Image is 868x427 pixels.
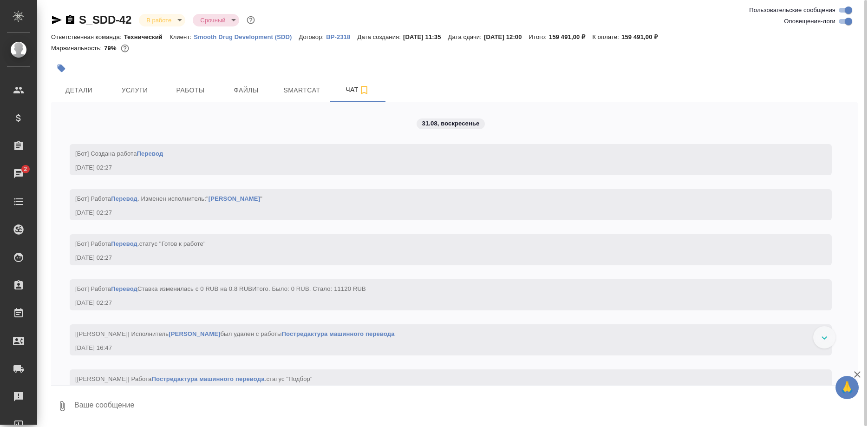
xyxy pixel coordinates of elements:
span: [Бот] Работа Ставка изменилась с 0 RUB на 0.8 RUB [75,285,366,292]
button: Срочный [197,16,228,24]
span: [Бот] Создана работа [75,150,163,157]
div: [DATE] 02:27 [75,208,799,217]
span: 2 [18,164,33,174]
button: 27513.76 RUB; [119,42,131,54]
div: [DATE] 16:47 [75,343,799,353]
p: Договор: [299,33,326,40]
p: 31.08, воскресенье [422,119,480,128]
span: Детали [57,85,101,96]
p: 159 491,00 ₽ [621,33,665,40]
button: 🙏 [835,376,859,399]
p: К оплате: [592,33,621,40]
p: Дата создания: [358,33,403,40]
span: [[PERSON_NAME]] Исполнитель был удален с работы [75,330,395,337]
p: Дата сдачи: [448,33,484,40]
p: Клиент: [170,33,194,40]
a: 2 [2,162,35,185]
p: [DATE] 12:00 [484,33,529,40]
span: Оповещения-логи [784,17,835,26]
span: Услуги [112,85,157,96]
button: Добавить тэг [51,58,72,79]
span: [[PERSON_NAME]] Работа . [75,375,313,382]
p: Итого: [529,33,549,40]
a: Перевод [111,240,137,247]
p: 159 491,00 ₽ [549,33,592,40]
p: Smooth Drug Development (SDD) [194,33,299,40]
div: В работе [193,14,239,26]
p: 79% [104,45,118,52]
span: Файлы [224,85,268,96]
p: Маржинальность: [51,45,104,52]
span: Пользовательские сообщения [749,6,835,15]
a: Перевод [137,150,163,157]
button: Скопировать ссылку для ЯМессенджера [51,14,62,26]
span: Работы [168,85,213,96]
a: [PERSON_NAME] [169,330,220,337]
p: Ответственная команда: [51,33,124,40]
span: [Бот] Работа . [75,240,206,247]
p: [DATE] 11:35 [403,33,448,40]
a: Постредактура машинного перевода [282,330,395,337]
p: ВР-2318 [326,33,357,40]
span: [Бот] Работа . Изменен исполнитель: [75,195,262,202]
a: ВР-2318 [326,33,357,40]
button: Доп статусы указывают на важность/срочность заказа [245,14,257,26]
a: [PERSON_NAME] [209,195,260,202]
span: Smartcat [280,85,324,96]
a: Перевод [111,195,137,202]
button: Скопировать ссылку [65,14,76,26]
span: 🙏 [839,378,855,397]
div: [DATE] 02:27 [75,298,799,308]
span: статус "Готов к работе" [139,240,206,247]
a: Постредактура машинного перевода [151,375,264,382]
p: Технический [124,33,170,40]
div: [DATE] 02:27 [75,163,799,172]
a: Smooth Drug Development (SDD) [194,33,299,40]
span: " " [206,195,262,202]
button: В работе [144,16,174,24]
div: [DATE] 02:27 [75,253,799,263]
span: статус "Подбор" [266,375,312,382]
span: Итого. Было: 0 RUB. Стало: 11120 RUB [252,285,366,292]
a: Перевод [111,285,137,292]
div: В работе [139,14,185,26]
a: S_SDD-42 [79,13,131,26]
span: Чат [335,84,380,96]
